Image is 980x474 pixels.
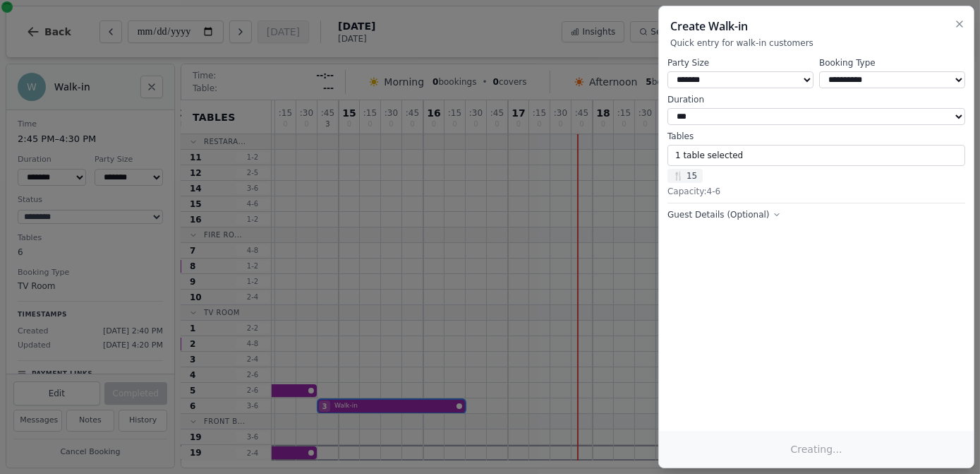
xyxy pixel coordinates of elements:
label: Duration [667,94,965,105]
button: Creating... [659,431,974,468]
label: Booking Type [819,57,965,69]
p: Quick entry for walk-in customers [670,37,962,49]
h2: Create Walk-in [670,18,962,35]
div: Capacity: 4 - 6 [667,186,965,197]
span: 15 [667,169,703,183]
span: 🍴 [673,170,684,182]
label: Party Size [667,57,813,69]
button: Guest Details (Optional) [667,209,781,220]
button: 1 table selected [667,145,965,166]
label: Tables [667,131,965,142]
